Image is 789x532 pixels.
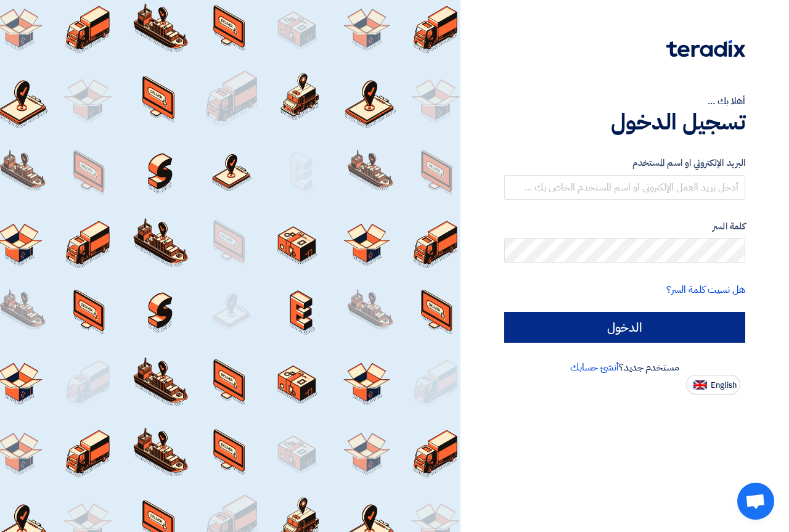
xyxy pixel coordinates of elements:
img: Teradix logo [666,40,745,57]
div: أهلا بك ... [504,94,745,108]
label: كلمة السر [504,219,745,234]
input: أدخل بريد العمل الإلكتروني او اسم المستخدم الخاص بك ... [504,175,745,200]
a: أنشئ حسابك [570,360,619,375]
a: هل نسيت كلمة السر؟ [666,282,745,297]
h1: تسجيل الدخول [504,108,745,136]
img: en-US.png [693,380,707,390]
div: مستخدم جديد؟ [504,360,745,375]
input: الدخول [504,312,745,343]
button: English [686,375,740,395]
span: English [711,381,737,390]
label: البريد الإلكتروني او اسم المستخدم [504,156,745,170]
div: Open chat [737,483,774,520]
